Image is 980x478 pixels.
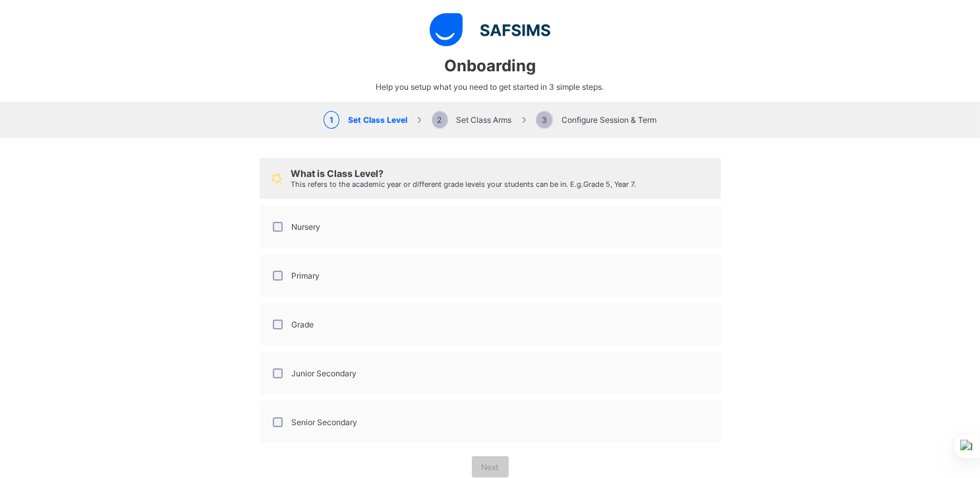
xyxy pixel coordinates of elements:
span: What is Class Level? [291,168,384,179]
label: Grade [292,320,314,329]
span: Configure Session & Term [536,115,656,125]
span: 3 [536,111,553,129]
span: 2 [432,111,448,129]
label: Senior Secondary [292,417,358,427]
img: logo [430,13,550,46]
span: Set Class Level [324,115,407,125]
label: Primary [292,271,320,281]
span: 1 [324,111,339,129]
label: Junior Secondary [292,368,357,378]
span: Set Class Arms [432,115,512,125]
span: Help you setup what you need to get started in 3 simple steps. [376,82,604,92]
span: Next [482,462,499,472]
span: This refers to the academic year or different grade levels your students can be in. E.g. Grade 5,... [291,180,636,189]
label: Nursery [292,222,321,232]
span: Onboarding [444,56,536,75]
